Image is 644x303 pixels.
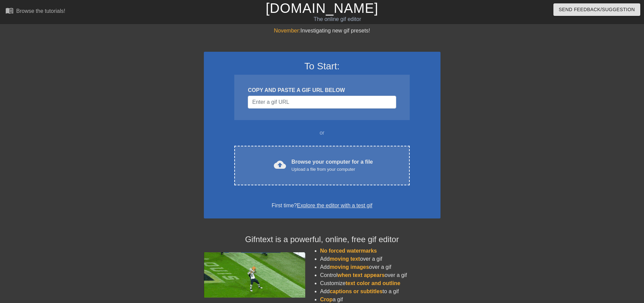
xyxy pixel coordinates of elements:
div: Browse your computer for a file [291,158,373,173]
input: Username [248,96,396,109]
span: cloud_upload [274,159,286,171]
span: November: [274,28,300,33]
span: when text appears [337,272,385,278]
h4: Gifntext is a powerful, online, free gif editor [204,235,440,244]
li: Add to a gif [320,287,440,296]
div: First time? [213,202,432,210]
li: Customize [320,279,440,287]
span: No forced watermarks [320,248,377,254]
li: Add over a gif [320,255,440,263]
div: Upload a file from your computer [291,166,373,173]
span: menu_book [5,6,14,15]
div: Browse the tutorials! [16,8,65,14]
div: or [221,129,423,137]
a: [DOMAIN_NAME] [266,1,378,16]
button: Send Feedback/Suggestion [553,3,640,16]
li: Add over a gif [320,263,440,271]
span: Crop [320,297,333,302]
div: The online gif editor [218,15,457,23]
h3: To Start: [213,61,432,72]
span: text color and outline [345,280,400,286]
img: football_small.gif [204,252,305,298]
span: moving text [330,256,360,262]
a: Browse the tutorials! [5,6,65,17]
span: Send Feedback/Suggestion [559,5,635,14]
li: Control over a gif [320,271,440,279]
a: Explore the editor with a test gif [297,203,372,208]
div: COPY AND PASTE A GIF URL BELOW [248,86,396,94]
span: captions or subtitles [330,288,382,294]
div: Investigating new gif presets! [204,27,440,35]
span: moving images [330,264,369,270]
